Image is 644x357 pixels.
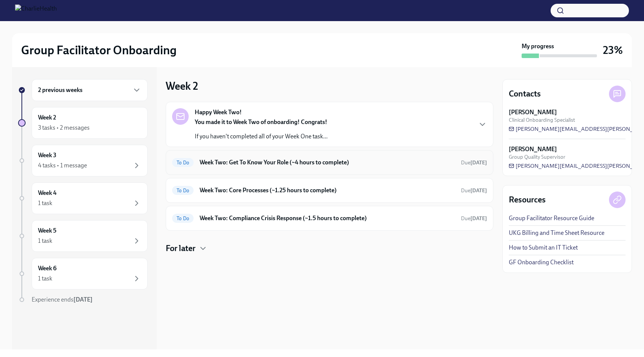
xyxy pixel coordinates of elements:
a: To DoWeek Two: Get To Know Your Role (~4 hours to complete)Due[DATE] [172,156,487,169]
strong: [DATE] [470,187,487,194]
div: 1 task [38,237,52,245]
span: To Do [172,188,194,193]
h3: Week 2 [166,79,198,93]
strong: [DATE] [470,215,487,222]
img: CharlieHealth [15,5,57,17]
span: Due [461,215,487,222]
h4: For later [166,243,195,254]
span: Due [461,159,487,166]
h6: Week Two: Compliance Crisis Response (~1.5 hours to complete) [200,214,455,222]
h6: Week 6 [38,264,56,273]
a: How to Submit an IT Ticket [509,244,578,252]
a: UKG Billing and Time Sheet Resource [509,229,604,237]
a: GF Onboarding Checklist [509,258,574,267]
span: August 18th, 2025 09:00 [461,159,487,166]
a: Week 23 tasks • 2 messages [18,107,148,139]
h6: Week 4 [38,189,56,197]
h3: 23% [603,43,623,57]
div: 2 previous weeks [32,79,148,101]
a: Group Facilitator Resource Guide [509,214,594,222]
h6: Week 3 [38,151,56,159]
strong: You made it to Week Two of onboarding! Congrats! [195,118,327,126]
a: To DoWeek Two: Compliance Crisis Response (~1.5 hours to complete)Due[DATE] [172,212,487,224]
span: Experience ends [32,296,93,303]
h4: Resources [509,194,546,205]
h6: 2 previous weeks [38,86,82,94]
div: 4 tasks • 1 message [38,161,87,170]
strong: [PERSON_NAME] [509,108,557,116]
strong: [DATE] [470,159,487,166]
strong: [PERSON_NAME] [509,145,557,153]
h6: Week 5 [38,227,56,235]
a: Week 34 tasks • 1 message [18,145,148,176]
strong: [DATE] [73,296,93,303]
span: Group Quality Supervisor [509,153,565,161]
h6: Week 2 [38,113,56,122]
span: To Do [172,160,194,165]
h2: Group Facilitator Onboarding [21,43,177,58]
a: Week 41 task [18,182,148,214]
h4: Contacts [509,88,541,100]
span: Due [461,187,487,194]
strong: Happy Week Two! [195,108,242,116]
span: August 18th, 2025 09:00 [461,215,487,222]
h6: Week Two: Core Processes (~1.25 hours to complete) [200,186,455,195]
a: To DoWeek Two: Core Processes (~1.25 hours to complete)Due[DATE] [172,184,487,196]
a: Week 61 task [18,258,148,290]
div: For later [166,243,493,254]
span: August 18th, 2025 09:00 [461,187,487,194]
span: To Do [172,216,194,221]
div: 1 task [38,274,52,283]
div: 1 task [38,199,52,207]
h6: Week Two: Get To Know Your Role (~4 hours to complete) [200,158,455,167]
p: If you haven't completed all of your Week One task... [195,132,328,141]
strong: My progress [522,42,554,51]
span: Clinical Onboarding Specialist [509,116,575,124]
a: Week 51 task [18,220,148,252]
div: 3 tasks • 2 messages [38,124,90,132]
